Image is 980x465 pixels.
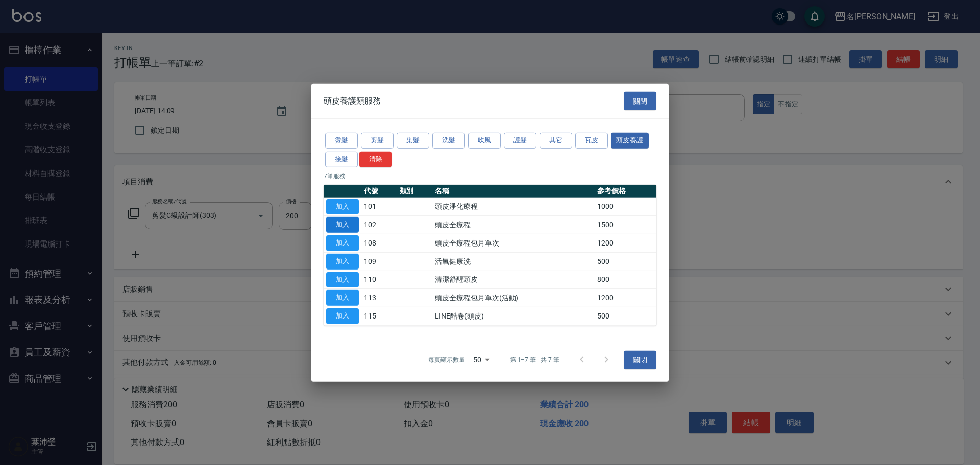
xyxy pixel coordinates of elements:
td: 清潔舒醒頭皮 [432,271,595,289]
button: 洗髮 [432,133,465,149]
td: 109 [361,252,397,271]
button: 吹風 [468,133,501,149]
button: 其它 [540,133,572,149]
button: 關閉 [624,91,656,110]
th: 名稱 [432,184,595,198]
td: LINE酷卷(頭皮) [432,307,595,325]
button: 染髮 [397,133,429,149]
button: 接髮 [325,152,358,167]
td: 102 [361,216,397,234]
button: 加入 [326,235,359,251]
button: 護髮 [504,133,536,149]
button: 剪髮 [361,133,394,149]
p: 7 筆服務 [324,171,656,180]
button: 加入 [326,290,359,306]
td: 101 [361,198,397,216]
td: 1500 [595,216,656,234]
th: 類別 [397,184,433,198]
button: 頭皮養護 [611,133,649,149]
td: 800 [595,271,656,289]
td: 活氧健康洗 [432,252,595,271]
div: 50 [469,346,494,374]
p: 每頁顯示數量 [428,355,465,364]
button: 清除 [359,152,392,167]
td: 108 [361,234,397,252]
td: 110 [361,271,397,289]
td: 115 [361,307,397,325]
td: 500 [595,307,656,325]
td: 頭皮全療程 [432,216,595,234]
span: 頭皮養護類服務 [324,96,381,106]
p: 第 1–7 筆 共 7 筆 [510,355,559,364]
td: 1200 [595,289,656,307]
td: 頭皮全療程包月單次(活動) [432,289,595,307]
td: 500 [595,252,656,271]
td: 頭皮全療程包月單次 [432,234,595,252]
button: 加入 [326,199,359,214]
td: 113 [361,289,397,307]
button: 瓦皮 [575,133,608,149]
th: 代號 [361,184,397,198]
button: 加入 [326,308,359,324]
button: 加入 [326,254,359,270]
td: 頭皮淨化療程 [432,198,595,216]
button: 關閉 [624,350,656,369]
button: 加入 [326,272,359,287]
button: 燙髮 [325,133,358,149]
th: 參考價格 [595,184,656,198]
td: 1200 [595,234,656,252]
td: 1000 [595,198,656,216]
button: 加入 [326,217,359,233]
